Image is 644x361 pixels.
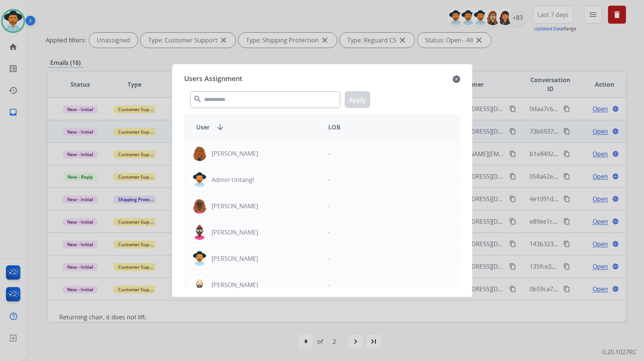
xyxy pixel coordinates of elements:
[193,95,202,104] mat-icon: search
[212,254,258,263] p: [PERSON_NAME]
[212,202,258,211] p: [PERSON_NAME]
[190,123,322,132] div: User
[328,123,341,132] span: LOB
[328,228,330,237] p: -
[184,73,242,85] span: Users Assignment
[453,75,460,84] mat-icon: close
[212,175,254,184] p: Admin Untangl
[216,123,225,132] mat-icon: arrow_downward
[212,228,258,237] p: [PERSON_NAME]
[328,149,330,158] p: -
[328,175,330,184] p: -
[328,280,330,289] p: -
[345,91,370,108] button: Apply
[328,254,330,263] p: -
[212,280,258,289] p: [PERSON_NAME]
[212,149,258,158] p: [PERSON_NAME]
[328,202,330,211] p: -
